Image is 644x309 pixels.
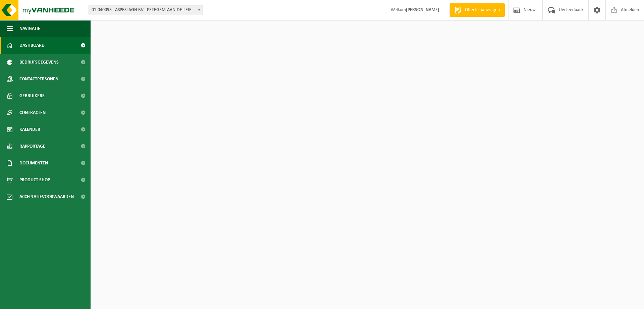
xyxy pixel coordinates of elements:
span: Bedrijfsgegevens [19,54,59,71]
span: 01-040093 - ASPESLAGH BV - PETEGEM-AAN-DE-LEIE [89,5,203,15]
span: 01-040093 - ASPESLAGH BV - PETEGEM-AAN-DE-LEIE [89,5,203,15]
span: Contracten [19,104,46,121]
span: Contactpersonen [19,71,58,87]
span: Kalender [19,121,40,138]
span: Gebruikers [19,87,45,104]
span: Documenten [19,155,48,171]
span: Offerte aanvragen [463,7,501,13]
span: Navigatie [19,20,40,37]
strong: [PERSON_NAME] [406,7,439,12]
a: Offerte aanvragen [449,3,505,17]
span: Product Shop [19,171,50,188]
span: Acceptatievoorwaarden [19,188,74,205]
span: Rapportage [19,138,45,155]
span: Dashboard [19,37,45,54]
